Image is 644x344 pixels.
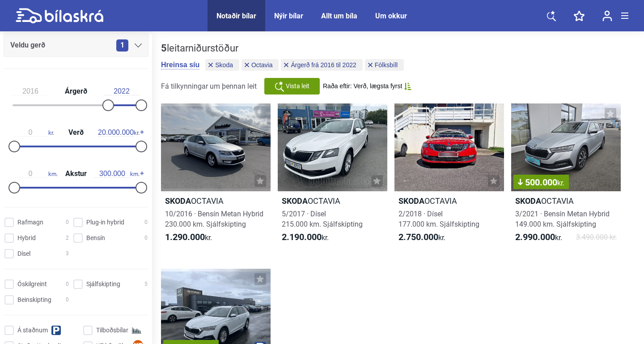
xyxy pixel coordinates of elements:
[144,279,148,289] span: 5
[165,232,212,243] span: kr.
[375,62,398,68] span: Fólksbíll
[63,88,89,95] span: Árgerð
[66,218,69,227] span: 0
[161,43,167,54] b: 5
[241,59,279,71] button: Octavia
[515,210,610,228] span: 3/2021 · Bensín Metan Hybrid 149.000 km. Sjálfskipting
[323,82,411,90] button: Raða eftir: Verð, lægsta fyrst
[291,62,356,68] span: Árgerð frá 2016 til 2022
[144,218,148,227] span: 0
[94,170,140,178] span: km.
[323,82,402,90] span: Raða eftir: Verð, lægsta fyrst
[365,59,404,71] button: Fólksbíll
[278,103,387,251] a: SkodaOCTAVIA5/2017 · Dísel215.000 km. Sjálfskipting2.190.000kr.
[394,103,504,251] a: SkodaOCTAVIA2/2018 · Dísel177.000 km. Sjálfskipting2.750.000kr.
[17,233,36,243] span: Hybrid
[17,218,43,227] span: Rafmagn
[17,279,47,289] span: Óskilgreint
[274,12,303,20] a: Nýir bílar
[281,59,362,71] button: Árgerð frá 2016 til 2022
[278,196,387,206] h2: OCTAVIA
[511,196,621,206] h2: OCTAVIA
[165,232,205,242] b: 1.290.000
[282,232,322,242] b: 2.190.000
[17,326,48,335] span: Á staðnum
[66,295,69,305] span: 0
[161,196,271,206] h2: OCTAVIA
[66,233,69,243] span: 2
[63,170,89,177] span: Akstur
[205,59,239,71] button: Skoda
[251,62,272,68] span: Octavia
[161,103,271,251] a: SkodaOCTAVIA10/2016 · Bensín Metan Hybrid230.000 km. Sjálfskipting1.290.000kr.
[282,232,329,243] span: kr.
[216,12,256,20] a: Notaðir bílar
[286,82,309,91] span: Vista leit
[576,232,617,243] span: 3.490.000 kr.
[161,82,257,90] span: Fá tilkynningar um þennan leit
[17,249,30,258] span: Dísel
[215,62,233,68] span: Skoda
[398,196,424,206] b: Skoda
[161,60,199,69] button: Hreinsa síu
[515,232,555,242] b: 2.990.000
[96,326,128,335] span: Tilboðsbílar
[282,196,308,206] b: Skoda
[165,210,263,228] span: 10/2016 · Bensín Metan Hybrid 230.000 km. Sjálfskipting
[86,233,105,243] span: Bensín
[398,232,445,243] span: kr.
[98,129,140,137] span: kr.
[321,12,357,20] a: Allt um bíla
[66,279,69,289] span: 0
[13,170,58,178] span: km.
[86,279,120,289] span: Sjálfskipting
[116,39,128,52] span: 1
[398,210,479,228] span: 2/2018 · Dísel 177.000 km. Sjálfskipting
[394,196,504,206] h2: OCTAVIA
[518,178,564,187] span: 500.000
[161,43,406,54] div: leitarniðurstöður
[17,295,51,305] span: Beinskipting
[13,129,54,137] span: kr.
[375,12,407,20] a: Um okkur
[557,179,564,187] span: kr.
[66,249,69,258] span: 3
[602,10,612,21] img: user-login.svg
[86,218,124,227] span: Plug-in hybrid
[144,233,148,243] span: 0
[66,129,86,136] span: Verð
[511,103,621,251] a: 500.000kr.SkodaOCTAVIA3/2021 · Bensín Metan Hybrid149.000 km. Sjálfskipting2.990.000kr.3.490.000 kr.
[10,39,45,52] span: Veldu gerð
[515,196,541,206] b: Skoda
[282,210,363,228] span: 5/2017 · Dísel 215.000 km. Sjálfskipting
[165,196,191,206] b: Skoda
[398,232,438,242] b: 2.750.000
[515,232,562,243] span: kr.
